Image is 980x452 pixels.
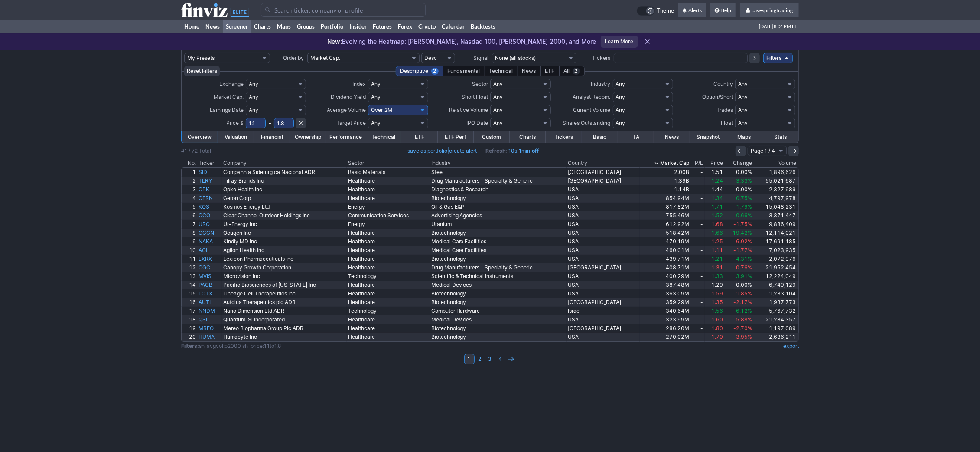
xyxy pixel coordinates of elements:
a: 6.12% [724,307,753,315]
a: 1.59 [705,289,725,298]
a: Companhia Siderurgica Nacional ADR [222,168,347,177]
a: - [690,255,705,263]
a: 6,749,129 [753,281,798,289]
a: Healthcare [347,177,430,185]
span: 1.25 [711,238,723,245]
a: - [690,211,705,220]
a: 2.00B [640,168,690,177]
a: Kindly MD Inc [222,237,347,246]
a: Stats [762,131,798,143]
a: Medical Care Facilities [430,237,567,246]
a: 17 [182,307,197,315]
a: Healthcare [347,324,430,333]
a: 387.48M [640,281,690,289]
a: 1.60 [705,315,725,324]
a: -5.88% [724,315,753,324]
a: 1.44 [705,185,725,194]
span: cavespringtrading [752,7,793,13]
span: 1.59 [711,290,723,297]
a: - [690,229,705,237]
a: - [690,324,705,333]
a: Home [181,20,202,33]
a: Technology [347,307,430,315]
a: URG [197,220,222,229]
span: -1.77% [733,247,752,253]
a: 2,327,989 [753,185,798,194]
a: 460.01M [640,246,690,255]
a: 8 [182,229,197,237]
a: - [690,307,705,315]
a: 10s [508,147,517,154]
span: 3.91% [736,273,752,279]
span: -2.17% [733,299,752,305]
a: ETF [401,131,437,143]
a: 10 [182,246,197,255]
a: Healthcare [347,194,430,203]
a: Geron Corp [222,194,347,203]
span: 1.35 [711,299,723,305]
a: 854.94M [640,194,690,203]
span: -0.76% [733,264,752,271]
a: -6.02% [724,237,753,246]
a: OPK [197,185,222,194]
a: 1.21 [705,255,725,263]
a: Crypto [415,20,439,33]
a: Maps [274,20,294,33]
a: Healthcare [347,298,430,307]
a: 9 [182,237,197,246]
a: 1.71 [705,203,725,211]
a: 1.11 [705,246,725,255]
a: 2 [182,177,197,185]
a: Performance [326,131,365,143]
span: 1.71 [711,203,723,210]
a: 286.20M [640,324,690,333]
a: LCTX [197,289,222,298]
a: SID [197,168,222,177]
span: 1.66 [711,229,723,236]
a: USA [567,211,640,220]
a: Technology [347,272,430,281]
a: -1.85% [724,289,753,298]
a: - [690,220,705,229]
a: 0.00% [724,168,753,177]
a: Ocugen Inc [222,229,347,237]
a: CGC [197,263,222,272]
a: Humacyte Inc [222,333,347,341]
a: 18 [182,315,197,324]
a: 16 [182,298,197,307]
a: 363.09M [640,289,690,298]
a: Healthcare [347,281,430,289]
a: 1.24 [705,177,725,185]
a: CCO [197,211,222,220]
a: LXRX [197,255,222,263]
a: Ownership [290,131,326,143]
a: 1.14B [640,185,690,194]
a: Theme [637,6,674,16]
a: 1,937,773 [753,298,798,307]
a: - [690,289,705,298]
a: 1.66 [705,229,725,237]
a: Help [710,3,736,17]
a: [GEOGRAPHIC_DATA] [567,263,640,272]
a: 55,021,687 [753,177,798,185]
a: Ur-Energy Inc [222,220,347,229]
a: Communication Services [347,211,430,220]
a: Healthcare [347,255,430,263]
a: create alert [449,147,477,154]
a: Healthcare [347,289,430,298]
a: 1.31 [705,263,725,272]
a: Charts [510,131,546,143]
a: 6 [182,211,197,220]
a: Healthcare [347,333,430,341]
a: 470.19M [640,237,690,246]
a: - [690,246,705,255]
a: 17,691,185 [753,237,798,246]
span: 4.31% [736,255,752,262]
a: 270.02M [640,333,690,341]
a: 4.31% [724,255,753,263]
a: - [690,263,705,272]
a: Forex [395,20,415,33]
a: 1.34 [705,194,725,203]
a: Biotechnology [430,324,567,333]
a: -1.77% [724,246,753,255]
